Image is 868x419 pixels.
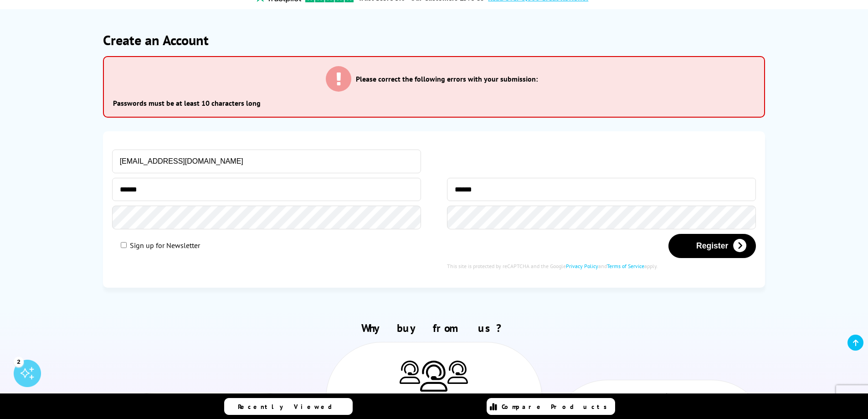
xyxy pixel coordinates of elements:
[356,74,538,83] h3: Please correct the following errors with your submission:
[130,241,200,250] label: Sign up for Newsletter
[420,361,447,392] img: Printer Experts
[447,263,756,269] div: This site is protected by reCAPTCHA and the Google and apply.
[238,403,341,411] span: Recently Viewed
[224,398,353,415] a: Recently Viewed
[668,234,756,258] button: Register
[502,403,612,411] span: Compare Products
[113,98,755,108] li: Passwords must be at least 10 characters long
[607,263,644,269] a: Terms of Service
[14,357,24,367] div: 2
[487,398,615,415] a: Compare Products
[566,263,598,269] a: Privacy Policy
[103,31,765,49] h1: Create an Account
[96,321,773,335] h2: Why buy from us?
[400,361,420,384] img: Printer Experts
[112,150,421,173] input: Email
[447,361,468,384] img: Printer Experts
